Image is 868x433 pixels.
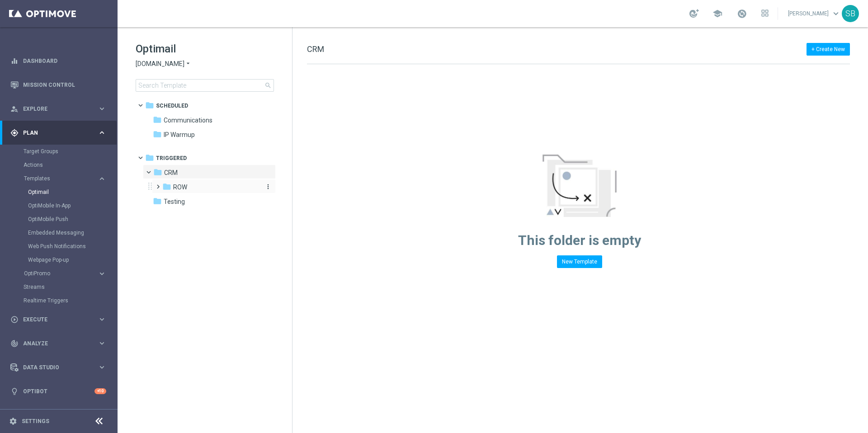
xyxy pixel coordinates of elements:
[28,185,117,199] div: Optimail
[28,216,94,223] a: OptiMobile Push
[10,129,107,136] button: gps_fixed Plan keyboard_arrow_right
[28,256,94,264] a: Webpage Pop-up
[24,175,107,182] button: Templates keyboard_arrow_right
[24,280,117,294] div: Streams
[24,172,117,267] div: Templates
[10,364,107,371] button: Data Studio keyboard_arrow_right
[24,271,89,276] span: OptiPromo
[10,340,107,347] button: track_changes Analyze keyboard_arrow_right
[712,9,722,19] span: school
[557,255,602,268] button: New Template
[153,168,162,177] i: folder
[28,243,94,250] a: Web Push Notifications
[10,129,19,137] i: gps_fixed
[10,81,107,89] button: Mission Control
[10,49,106,73] div: Dashboard
[10,57,107,65] button: equalizer Dashboard
[24,297,94,304] a: Realtime Triggers
[24,176,98,181] div: Templates
[807,43,850,56] button: + Create New
[10,57,19,65] i: equalizer
[24,270,107,277] button: OptiPromo keyboard_arrow_right
[542,155,617,217] img: emptyStateManageTemplates.jpg
[10,315,98,324] div: Execute
[28,253,117,267] div: Webpage Pop-up
[98,363,106,372] i: keyboard_arrow_right
[10,387,19,395] i: lightbulb
[24,271,98,276] div: OptiPromo
[787,7,842,20] a: [PERSON_NAME]keyboard_arrow_down
[28,226,117,240] div: Embedded Messaging
[153,197,162,206] i: folder
[10,129,98,137] div: Plan
[10,388,107,395] div: lightbulb Optibot +10
[24,145,117,158] div: Target Groups
[24,158,117,172] div: Actions
[153,130,162,139] i: folder
[10,105,19,113] i: person_search
[184,60,192,68] i: arrow_drop_down
[98,339,106,348] i: keyboard_arrow_right
[28,188,94,196] a: Optimail
[173,183,187,191] span: ROW
[145,101,154,110] i: folder
[10,379,106,403] div: Optibot
[24,148,94,155] a: Target Groups
[264,183,272,190] i: more_vert
[23,130,98,136] span: Plan
[136,60,192,68] button: [DOMAIN_NAME] arrow_drop_down
[24,267,117,280] div: OptiPromo
[156,102,188,110] span: Scheduled
[22,419,49,424] a: Settings
[153,115,162,124] i: folder
[10,105,107,113] button: person_search Explore keyboard_arrow_right
[136,79,274,92] input: Search Template
[164,169,178,177] span: CRM
[28,199,117,212] div: OptiMobile In-App
[98,128,106,137] i: keyboard_arrow_right
[10,315,19,324] i: play_circle_outline
[94,388,106,394] div: +10
[831,9,841,19] span: keyboard_arrow_down
[10,73,106,97] div: Mission Control
[10,105,98,113] div: Explore
[28,229,94,236] a: Embedded Messaging
[156,154,187,162] span: Triggered
[164,131,195,139] span: IP Warmup
[10,316,107,323] button: play_circle_outline Execute keyboard_arrow_right
[98,269,106,278] i: keyboard_arrow_right
[307,44,324,54] span: CRM
[10,363,98,372] div: Data Studio
[136,60,184,68] span: [DOMAIN_NAME]
[24,283,94,291] a: Streams
[24,176,89,181] span: Templates
[23,379,94,403] a: Optibot
[28,240,117,253] div: Web Push Notifications
[145,153,154,162] i: folder
[23,317,98,322] span: Execute
[23,341,98,346] span: Analyze
[98,174,106,183] i: keyboard_arrow_right
[164,198,185,206] span: Testing
[264,82,272,89] span: search
[23,49,106,73] a: Dashboard
[28,202,94,209] a: OptiMobile In-App
[98,104,106,113] i: keyboard_arrow_right
[98,315,106,324] i: keyboard_arrow_right
[162,182,171,191] i: folder
[10,339,19,348] i: track_changes
[23,365,98,370] span: Data Studio
[28,212,117,226] div: OptiMobile Push
[263,183,272,191] button: more_vert
[9,417,17,425] i: settings
[842,5,859,22] div: SB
